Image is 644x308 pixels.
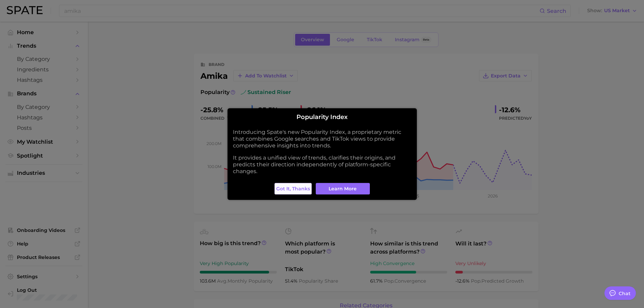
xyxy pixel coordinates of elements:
span: Learn More [329,186,357,192]
button: Got it, thanks [275,183,312,194]
p: Introducing Spate's new Popularity Index, a proprietary metric that combines Google searches and ... [233,129,411,149]
h2: Popularity Index [233,114,411,121]
p: It provides a unified view of trends, clarifies their origins, and predicts their direction indep... [233,155,411,175]
a: Learn More [316,183,370,194]
span: Got it, thanks [276,186,310,192]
